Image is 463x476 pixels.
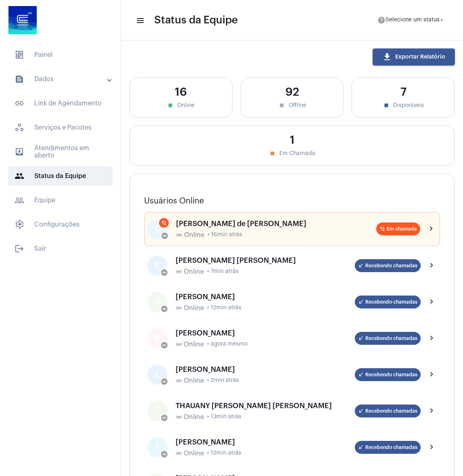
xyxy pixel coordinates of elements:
[138,150,446,157] div: Em Chamada
[176,329,355,337] div: [PERSON_NAME]
[373,12,450,28] button: Selecione um status
[176,268,182,275] mat-icon: online_prediction
[207,341,247,347] span: • agora mesmo
[144,197,440,205] h3: Usuários Online
[358,336,364,341] mat-icon: call_received
[184,231,204,239] span: Online
[269,150,276,157] mat-icon: stop
[427,261,437,271] mat-icon: chevron_right
[176,365,355,373] div: [PERSON_NAME]
[207,305,241,311] span: • 12min atrás
[147,292,168,312] div: G
[15,195,24,205] mat-icon: sidenav icon
[8,142,113,161] span: Atendimentos em aberto
[147,328,168,348] div: K
[382,52,392,62] mat-icon: download
[8,166,113,186] span: Status da Equipe
[355,368,421,381] mat-chip: Recebendo chamadas
[15,74,24,84] mat-icon: sidenav icon
[8,215,113,234] span: Configurações
[360,86,446,99] div: 7
[15,74,108,84] mat-panel-title: Dados
[382,54,445,60] span: Exportar Relatório
[176,293,355,301] div: [PERSON_NAME]
[5,69,121,89] mat-expansion-panel-header: sidenav iconDados
[176,256,355,264] div: [PERSON_NAME] [PERSON_NAME]
[147,437,168,457] div: T
[148,219,168,239] div: G
[379,226,385,232] mat-icon: phone_in_talk
[207,377,239,384] span: • 2min atrás
[162,452,166,456] mat-icon: online_prediction
[376,222,420,235] mat-chip: Em chamada
[147,401,168,421] div: T
[15,244,24,254] mat-icon: sidenav icon
[138,102,224,109] div: Online
[358,445,364,450] mat-icon: call_received
[249,102,335,109] div: Offline
[15,123,24,132] span: sidenav icon
[385,17,440,23] span: Selecione um status
[383,102,390,109] mat-icon: stop
[176,305,182,311] mat-icon: online_prediction
[355,405,421,417] mat-chip: Recebendo chamadas
[184,413,204,421] span: Online
[355,296,421,308] mat-chip: Recebendo chamadas
[162,380,166,384] mat-icon: online_prediction
[184,450,204,457] span: Online
[163,234,167,238] mat-icon: online_prediction
[162,307,166,311] mat-icon: online_prediction
[427,297,437,307] mat-icon: chevron_right
[249,86,335,99] div: 92
[176,450,182,457] mat-icon: online_prediction
[136,16,144,25] mat-icon: sidenav icon
[438,17,445,24] mat-icon: arrow_drop_down
[176,220,376,228] div: [PERSON_NAME] de [PERSON_NAME]
[176,341,182,348] mat-icon: online_prediction
[360,102,446,109] div: Disponíveis
[176,438,355,446] div: [PERSON_NAME]
[176,377,182,384] mat-icon: online_prediction
[184,377,204,384] span: Online
[184,341,204,348] span: Online
[358,299,364,305] mat-icon: call_received
[355,332,421,345] mat-chip: Recebendo chamadas
[147,256,168,276] div: E
[358,408,364,414] mat-icon: call_received
[278,102,285,109] mat-icon: stop
[147,365,168,385] div: L
[161,220,167,226] mat-icon: phone_in_talk
[377,16,385,24] mat-icon: help
[184,304,204,312] span: Online
[15,50,24,60] span: sidenav icon
[358,372,364,377] mat-icon: call_received
[355,259,421,272] mat-chip: Recebendo chamadas
[427,442,437,452] mat-icon: chevron_right
[167,102,174,109] mat-icon: stop
[176,232,182,238] mat-icon: online_prediction
[427,224,436,234] mat-icon: chevron_right
[8,45,113,65] span: Painel
[176,402,355,410] div: THAUANY [PERSON_NAME] [PERSON_NAME]
[355,441,421,454] mat-chip: Recebendo chamadas
[207,414,241,420] span: • 13min atrás
[207,232,242,238] span: • 16min atrás
[176,414,182,420] mat-icon: online_prediction
[15,220,24,229] span: sidenav icon
[373,48,455,65] button: Exportar Relatório
[162,343,166,347] mat-icon: online_prediction
[15,171,24,181] mat-icon: sidenav icon
[8,118,113,137] span: Serviços e Pacotes
[162,271,166,275] mat-icon: online_prediction
[8,239,113,258] span: Sair
[207,450,241,456] span: • 12min atrás
[184,268,204,275] span: Online
[427,406,437,416] mat-icon: chevron_right
[162,416,166,420] mat-icon: online_prediction
[154,14,238,27] span: Status da Equipe
[427,370,437,380] mat-icon: chevron_right
[8,94,113,113] span: Link de Agendamento
[138,134,446,147] div: 1
[207,268,239,275] span: • 7min atrás
[6,4,39,36] img: d4669ae0-8c07-2337-4f67-34b0df7f5ae4.jpeg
